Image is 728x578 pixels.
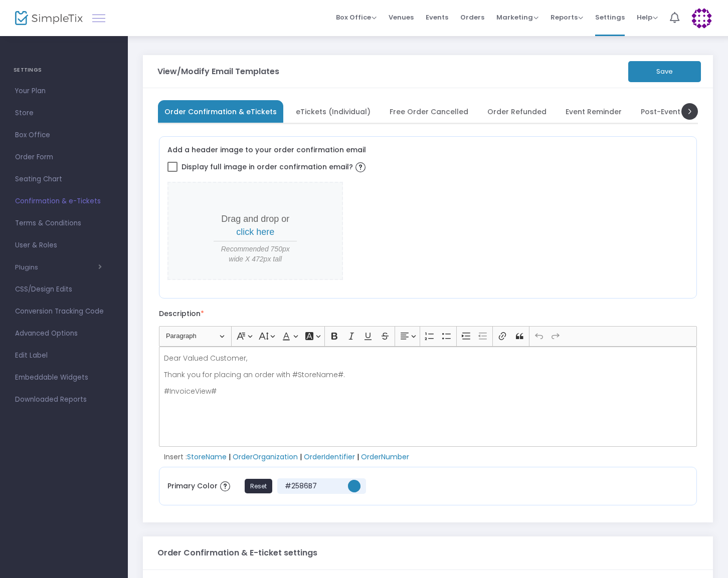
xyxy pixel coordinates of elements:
span: Settings [595,5,625,30]
span: eTickets (Individual) [296,109,371,114]
span: | [355,452,361,462]
label: Primary Color [167,478,233,494]
div: Rich Text Editor, main [159,347,697,447]
button: Plugins [15,263,102,271]
span: Events [426,5,448,30]
span: Downloaded Reports [15,393,113,406]
span: Order Confirmation & eTickets [164,109,277,114]
span: Conversion Tracking Code [15,305,113,318]
button: Paragraph [161,329,229,344]
span: Confirmation & e-Tickets [15,195,113,208]
span: Terms & Conditions [15,217,113,230]
h3: View/Modify Email Templates [157,68,279,76]
p: #InvoiceView# [164,386,692,396]
span: Venues [389,5,414,30]
h3: Order Confirmation & E-ticket settings [157,549,317,557]
span: Order Form [15,151,113,164]
span: Box Office [336,13,377,22]
span: OrderIdentifier [304,452,355,462]
h4: SETTINGS [14,60,114,80]
span: Store [15,107,113,120]
p: Thank you for placing an order with #StoreName#. [164,370,692,380]
p: Dear Valued Customer, [164,353,692,363]
span: StoreName [187,452,227,462]
label: Add a header image to your order confirmation email [167,145,366,155]
span: Seating Chart [15,173,113,186]
span: Insert : [164,452,187,462]
span: Advanced Options [15,327,113,340]
span: #2586B7 [282,481,342,491]
span: Order Refunded [487,109,547,114]
label: Description [159,309,204,319]
span: Event Reminder [566,109,622,114]
span: CSS/Design Edits [15,283,113,296]
span: Help [637,13,658,22]
span: Your Plan [15,85,113,98]
span: Free Order Cancelled [390,109,468,114]
span: Reports [551,13,583,22]
span: | [298,452,304,462]
span: OrderNumber [361,452,409,462]
span: Display full image in order confirmation email? [181,158,368,175]
span: Post-Event Follow Up [641,109,718,114]
span: Embeddable Widgets [15,371,113,384]
span: | [227,452,233,462]
span: Edit Label [15,349,113,362]
span: Paragraph [166,330,218,342]
span: User & Roles [15,239,113,252]
span: Orders [460,5,484,30]
div: Editor toolbar [159,326,697,346]
span: click here [236,227,274,237]
img: question-mark [355,162,366,172]
button: Reset [245,479,272,493]
p: Drag and drop or [214,213,297,238]
img: question-mark [220,481,230,491]
kendo-colorpicker: #2586b7 [342,478,361,494]
span: OrderOrganization [233,452,298,462]
span: Box Office [15,129,113,142]
button: Save [628,61,701,82]
span: Recommended 750px wide X 472px tall [214,244,297,264]
span: Marketing [496,13,538,22]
